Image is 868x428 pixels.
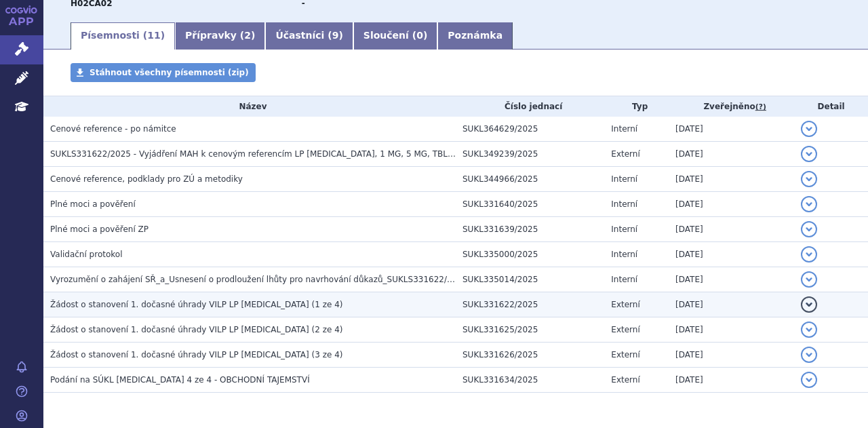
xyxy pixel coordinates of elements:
[611,350,639,359] span: Externí
[244,30,251,41] span: 2
[456,368,604,393] td: SUKL331634/2025
[611,124,637,134] span: Interní
[755,102,766,112] abbr: (?)
[611,300,639,309] span: Externí
[669,217,794,242] td: [DATE]
[50,250,123,259] span: Validační protokol
[801,347,817,363] button: detail
[801,121,817,137] button: detail
[456,267,604,292] td: SUKL335014/2025
[90,68,249,77] span: Stáhnout všechny písemnosti (zip)
[456,192,604,217] td: SUKL331640/2025
[801,196,817,212] button: detail
[50,149,467,159] span: SUKLS331622/2025 - Vyjádření MAH k cenovým referencím LP ISTURISA, 1 MG, 5 MG, TBL FLM
[669,343,794,368] td: [DATE]
[669,192,794,217] td: [DATE]
[604,96,669,117] th: Typ
[611,375,639,385] span: Externí
[456,292,604,317] td: SUKL331622/2025
[611,149,639,159] span: Externí
[71,63,256,82] a: Stáhnout všechny písemnosti (zip)
[801,372,817,388] button: detail
[50,325,342,334] span: Žádost o stanovení 1. dočasné úhrady VILP LP Isturisa (2 ze 4)
[801,322,817,338] button: detail
[611,250,637,259] span: Interní
[669,267,794,292] td: [DATE]
[50,300,342,309] span: Žádost o stanovení 1. dočasné úhrady VILP LP Isturisa (1 ze 4)
[50,124,176,134] span: Cenové reference - po námitce
[669,142,794,167] td: [DATE]
[801,296,817,313] button: detail
[611,199,637,209] span: Interní
[669,317,794,343] td: [DATE]
[669,167,794,192] td: [DATE]
[456,117,604,142] td: SUKL364629/2025
[801,246,817,262] button: detail
[437,22,513,50] a: Poznámka
[611,174,637,184] span: Interní
[669,292,794,317] td: [DATE]
[669,368,794,393] td: [DATE]
[50,350,342,359] span: Žádost o stanovení 1. dočasné úhrady VILP LP Isturisa (3 ze 4)
[50,174,243,184] span: Cenové reference, podklady pro ZÚ a metodiky
[456,142,604,167] td: SUKL349239/2025
[175,22,265,50] a: Přípravky (2)
[801,221,817,237] button: detail
[611,325,639,334] span: Externí
[416,30,423,41] span: 0
[669,96,794,117] th: Zveřejněno
[456,317,604,343] td: SUKL331625/2025
[456,167,604,192] td: SUKL344966/2025
[50,225,149,234] span: Plné moci a pověření ZP
[456,217,604,242] td: SUKL331639/2025
[801,146,817,162] button: detail
[611,225,637,234] span: Interní
[669,117,794,142] td: [DATE]
[801,171,817,187] button: detail
[456,343,604,368] td: SUKL331626/2025
[43,96,456,117] th: Název
[71,22,175,50] a: Písemnosti (11)
[611,275,637,284] span: Interní
[669,242,794,267] td: [DATE]
[50,275,468,284] span: Vyrozumění o zahájení SŘ_a_Usnesení o prodloužení lhůty pro navrhování důkazů_SUKLS331622/2025
[353,22,437,50] a: Sloučení (0)
[794,96,868,117] th: Detail
[456,242,604,267] td: SUKL335000/2025
[50,375,310,385] span: Podání na SÚKL Isturisa 4 ze 4 - OBCHODNÍ TAJEMSTVÍ
[456,96,604,117] th: Číslo jednací
[801,271,817,288] button: detail
[147,30,160,41] span: 11
[265,22,353,50] a: Účastníci (9)
[332,30,339,41] span: 9
[50,199,136,209] span: Plné moci a pověření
